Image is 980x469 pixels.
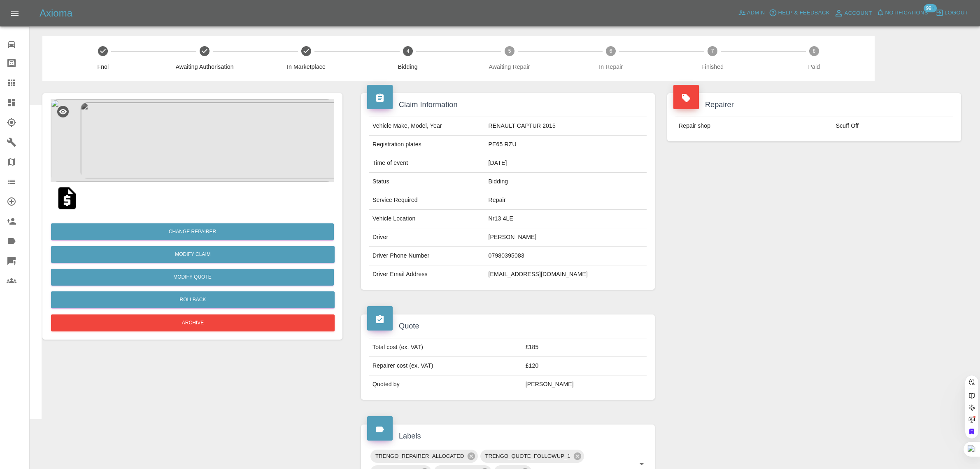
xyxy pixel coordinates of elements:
button: Change Repairer [51,223,334,240]
td: Service Required [369,191,485,210]
span: 99+ [924,4,937,12]
span: Help & Feedback [778,8,829,18]
td: Repair shop [675,117,833,135]
div: TRENGO_REPAIRER_ALLOCATED [370,450,478,463]
span: Paid [766,63,861,71]
td: Vehicle Location [369,210,485,228]
text: 4 [406,48,409,54]
text: 7 [711,48,714,54]
span: Logout [945,8,968,18]
span: In Marketplace [259,63,354,71]
td: [EMAIL_ADDRESS][DOMAIN_NAME] [485,265,647,284]
span: Notifications [885,8,928,18]
td: RENAULT CAPTUR 2015 [485,117,647,136]
span: Account [845,9,872,18]
div: TRENGO_QUOTE_FOLLOWUP_1 [480,450,584,463]
h4: Quote [367,321,649,332]
span: Awaiting Repair [462,63,557,71]
td: 07980395083 [485,247,647,265]
td: Status [369,173,485,191]
span: Admin [747,8,765,18]
text: 5 [508,48,511,54]
button: Modify Quote [51,269,334,286]
text: 6 [610,48,612,54]
td: [PERSON_NAME] [522,375,647,394]
td: Driver [369,228,485,247]
td: Quoted by [369,375,522,394]
span: TRENGO_QUOTE_FOLLOWUP_1 [480,451,575,461]
img: qt_1SAm3bA4aDea5wMjwfuAcrnt [54,185,80,211]
h5: Axioma [40,7,72,20]
button: Help & Feedback [767,7,831,19]
a: Account [832,7,874,20]
td: £185 [522,338,647,357]
td: PE65 RZU [485,136,647,154]
button: Notifications [874,7,930,19]
td: Driver Phone Number [369,247,485,265]
td: [PERSON_NAME] [485,228,647,247]
a: Modify Claim [51,246,335,263]
h4: Labels [367,431,649,442]
button: Rollback [51,291,335,308]
span: In Repair [563,63,659,71]
td: Registration plates [369,136,485,154]
span: Finished [665,63,760,71]
a: Admin [736,7,767,19]
td: [DATE] [485,154,647,173]
td: Nr13 4LE [485,210,647,228]
td: Time of event [369,154,485,173]
td: Repair [485,191,647,210]
td: £120 [522,357,647,375]
button: Logout [933,7,970,19]
span: Bidding [360,63,455,71]
span: Awaiting Authorisation [157,63,252,71]
button: Open drawer [5,3,25,23]
td: Total cost (ex. VAT) [369,338,522,357]
text: 8 [813,48,816,54]
h4: Claim Information [367,99,649,110]
td: Driver Email Address [369,265,485,284]
td: Bidding [485,173,647,191]
span: TRENGO_REPAIRER_ALLOCATED [370,451,469,461]
td: Vehicle Make, Model, Year [369,117,485,136]
img: c74c7c82-1325-4064-b64b-98237b13ec9a [51,99,334,182]
button: Archive [51,314,335,331]
td: Scuff Off [833,117,953,135]
td: Repairer cost (ex. VAT) [369,357,522,375]
h4: Repairer [673,99,955,110]
span: Fnol [56,63,151,71]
